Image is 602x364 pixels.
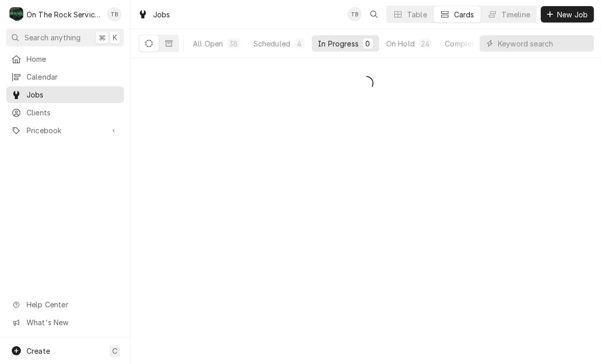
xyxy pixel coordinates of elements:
span: What's New [27,317,118,328]
a: Clients [6,104,124,121]
div: Completed [445,38,483,49]
div: Timeline [501,9,530,20]
div: Todd Brady's Avatar [107,7,121,21]
span: Home [27,54,119,64]
span: Clients [27,107,119,118]
div: 24 [421,38,430,49]
span: K [113,32,117,43]
button: Open search [366,6,382,22]
a: Home [6,51,124,67]
div: TB [347,7,362,21]
div: Table [407,9,427,20]
div: 0 [365,38,371,49]
div: 38 [229,38,238,49]
button: Search anything⌘K [6,29,124,46]
div: On Hold [386,38,415,49]
div: TB [107,7,121,21]
input: Keyword search [498,35,589,52]
a: Jobs [6,86,124,103]
div: All Open [193,38,223,49]
span: C [112,346,117,356]
a: Go to Pricebook [6,122,124,139]
span: Calendar [27,71,119,82]
span: Jobs [27,89,119,100]
div: Todd Brady's Avatar [347,7,362,21]
div: On The Rock Services's Avatar [9,7,23,21]
span: New Job [555,9,590,20]
span: Create [27,347,50,355]
span: Help Center [27,299,118,310]
a: Go to Help Center [6,296,124,313]
span: Pricebook [27,125,104,136]
div: On The Rock Services [27,9,102,20]
span: Search anything [24,32,81,43]
span: Loading... [359,72,373,94]
a: Calendar [6,68,124,85]
button: New Job [541,6,594,22]
div: In Progress [318,38,359,49]
a: Go to What's New [6,314,124,331]
div: In Progress Jobs List Loading [131,72,602,94]
div: 4 [296,38,303,49]
div: O [9,7,23,21]
div: Cards [454,9,474,20]
span: ⌘ [98,32,106,43]
div: Scheduled [254,38,290,49]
